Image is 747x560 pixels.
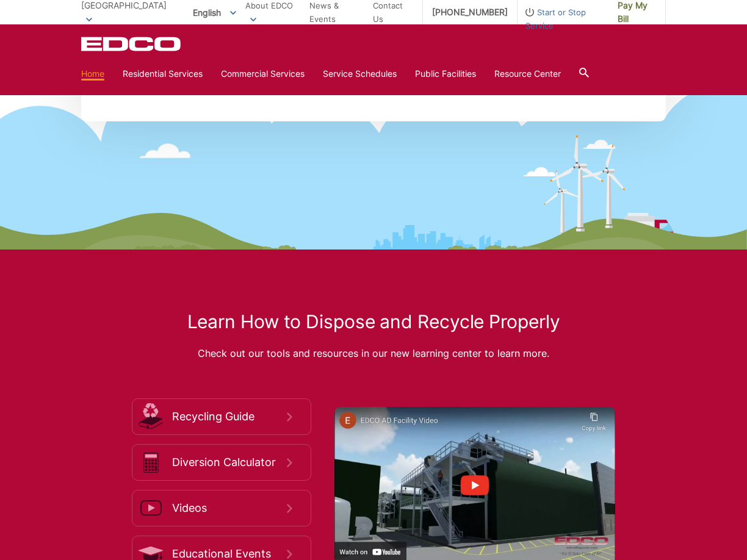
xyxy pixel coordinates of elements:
[172,501,287,515] span: Videos
[81,311,666,332] h2: Learn How to Dispose and Recycle Properly
[81,67,104,81] a: Home
[123,67,203,81] a: Residential Services
[221,67,305,81] a: Commercial Services
[132,444,311,481] a: Diversion Calculator
[323,67,397,81] a: Service Schedules
[415,67,476,81] a: Public Facilities
[81,345,666,362] p: Check out our tools and resources in our new learning center to learn more.
[494,67,561,81] a: Resource Center
[132,490,311,526] a: Videos
[81,37,182,51] a: EDCD logo. Return to the homepage.
[132,398,311,435] a: Recycling Guide
[184,2,245,23] span: English
[172,456,287,469] span: Diversion Calculator
[172,410,287,423] span: Recycling Guide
